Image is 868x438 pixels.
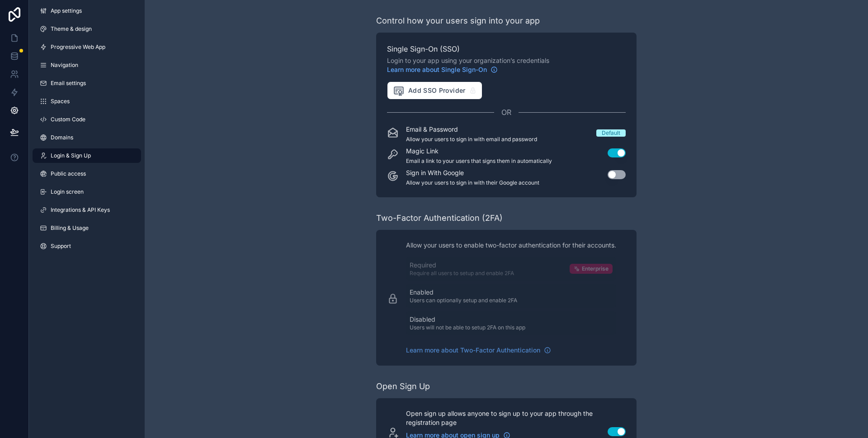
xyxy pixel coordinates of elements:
a: Progressive Web App [33,40,141,54]
a: Navigation [33,58,141,72]
span: Theme & design [51,25,92,33]
a: Email settings [33,76,141,90]
span: Custom Code [51,116,85,123]
button: Add SSO Provider [387,81,482,100]
p: Users can optionally setup and enable 2FA [410,297,517,304]
a: App settings [33,4,141,18]
a: Theme & design [33,22,141,36]
a: Learn more about Single Sign-On [387,65,498,74]
p: Magic Link [406,147,552,156]
p: Email & Password [406,125,537,134]
span: Add SSO Provider [393,85,466,96]
span: Login & Sign Up [51,152,91,159]
span: Single Sign-On (SSO) [387,43,626,54]
a: Public access [33,167,141,181]
span: Enterprise [582,265,609,272]
span: Domains [51,134,73,141]
div: Default [602,129,620,137]
span: Email settings [51,80,86,87]
div: Two-Factor Authentication (2FA) [376,212,503,224]
p: Allow your users to sign in with their Google account [406,179,539,186]
span: Progressive Web App [51,43,105,51]
p: Required [410,261,514,270]
span: Learn more about Single Sign-On [387,65,487,74]
a: Integrations & API Keys [33,203,141,217]
span: Learn more about Two-Factor Authentication [406,346,540,355]
p: Email a link to your users that signs them in automatically [406,157,552,165]
a: Billing & Usage [33,221,141,235]
span: Billing & Usage [51,224,89,232]
div: Control how your users sign into your app [376,14,540,27]
a: Support [33,239,141,253]
span: App settings [51,7,82,14]
p: Disabled [410,315,525,324]
a: Domains [33,130,141,145]
a: Custom Code [33,112,141,127]
a: Login & Sign Up [33,148,141,163]
p: Require all users to setup and enable 2FA [410,270,514,277]
p: Enabled [410,288,517,297]
p: Users will not be able to setup 2FA on this app [410,324,525,331]
p: Open sign up allows anyone to sign up to your app through the registration page [406,409,597,427]
span: Integrations & API Keys [51,206,110,214]
span: Navigation [51,62,78,69]
span: Spaces [51,98,70,105]
p: Allow your users to sign in with email and password [406,136,537,143]
span: Login screen [51,188,84,195]
span: OR [501,107,511,118]
span: Support [51,243,71,250]
span: Login to your app using your organization’s credentials [387,56,626,74]
span: Public access [51,170,86,177]
a: Login screen [33,185,141,199]
p: Sign in With Google [406,168,539,177]
p: Allow your users to enable two-factor authentication for their accounts. [406,241,616,250]
a: Learn more about Two-Factor Authentication [406,346,551,355]
div: Open Sign Up [376,380,430,393]
a: Spaces [33,94,141,109]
